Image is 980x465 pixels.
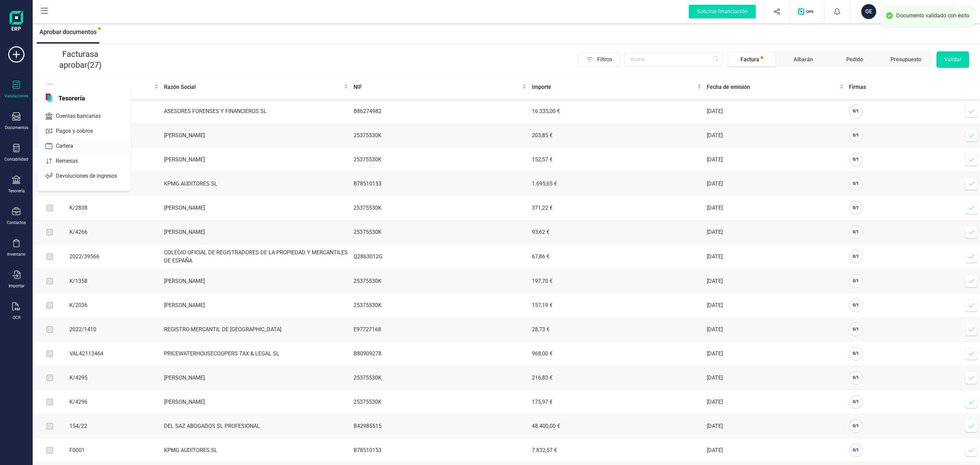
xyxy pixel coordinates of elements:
[351,269,529,293] td: 25375530K
[707,83,838,91] span: Fecha de emisión
[67,196,161,220] td: K/2838
[861,4,876,19] div: GE
[853,133,859,138] span: 0 / 1
[529,148,704,172] td: 152,57 €
[853,278,859,283] span: 0 / 1
[39,28,97,35] span: Aprobar documentos
[529,244,704,269] td: 67,86 €
[529,172,704,196] td: 1.695,65 €
[44,49,117,70] p: Facturas a aprobar (27)
[578,52,621,67] button: Filtros
[10,11,23,33] img: Logo Finanedi
[7,220,26,225] div: Contactos
[704,172,846,196] td: [DATE]
[351,414,529,438] td: B42985515
[704,318,846,342] td: [DATE]
[529,366,704,390] td: 216,83 €
[67,220,161,244] td: K/4266
[351,293,529,318] td: 25375530K
[161,244,351,269] td: COLEGIO OFICIAL DE REGISTRADORES DE LA PROPIEDAD Y MERCANTILES DE ESPAÑA
[67,438,161,463] td: F0001
[351,99,529,124] td: B86274982
[853,399,859,404] span: 0 / 1
[161,390,351,414] td: [PERSON_NAME]
[704,124,846,148] td: [DATE]
[846,75,963,99] th: Firmas
[689,5,756,18] div: Solicitar financiación
[53,112,113,120] span: Cuentas bancarias
[853,157,859,162] span: 0 / 1
[53,157,90,165] span: Remesas
[853,109,859,113] span: 0 / 1
[351,196,529,220] td: 25375530K
[704,244,846,269] td: [DATE]
[846,55,863,64] div: Pedido
[5,125,28,130] div: Documentos
[67,318,161,342] td: 2022/1410
[351,438,529,463] td: B78510153
[67,293,161,318] td: K/2036
[529,196,704,220] td: 371,22 €
[351,220,529,244] td: 25375530K
[529,390,704,414] td: 175,97 €
[161,124,351,148] td: [PERSON_NAME]
[704,366,846,390] td: [DATE]
[161,99,351,124] td: ASESORES FORENSES Y FINANCIEROS SL
[351,124,529,148] td: 25375530K
[532,83,696,91] span: Importe
[529,293,704,318] td: 157,19 €
[351,172,529,196] td: B78510153
[161,293,351,318] td: [PERSON_NAME]
[161,269,351,293] td: [PERSON_NAME]
[161,366,351,390] td: [PERSON_NAME]
[859,1,946,22] button: GEGEDESCO INNOVFIN SLKRUTSCH [PERSON_NAME]
[529,318,704,342] td: 28,73 €
[4,157,28,162] div: Contabilidad
[354,83,521,91] span: NIF
[161,172,351,196] td: KPMG AUDITORES SL
[13,315,20,320] div: OCR
[161,438,351,463] td: KPMG AUDITORES SL
[794,1,820,22] button: Logo de OPS
[798,8,816,15] img: Logo de OPS
[53,127,105,135] span: Pagos y cobros
[67,269,161,293] td: K/1358
[896,12,969,19] div: Documento validado con éxito
[936,51,969,68] button: Validar
[54,94,89,102] span: Tesorería
[161,318,351,342] td: REGISTRO MERCANTIL DE [GEOGRAPHIC_DATA]
[853,181,859,186] span: 0 / 1
[161,220,351,244] td: [PERSON_NAME]
[351,244,529,269] td: Q2863012G
[67,342,161,366] td: VAL42113464
[67,414,161,438] td: 154/22
[161,148,351,172] td: [PERSON_NAME]
[69,83,153,91] span: Número
[351,366,529,390] td: 25375530K
[9,283,24,289] div: Importar
[853,303,859,307] span: 0 / 1
[529,220,704,244] td: 93,62 €
[853,205,859,210] span: 0 / 1
[351,390,529,414] td: 25375530K
[704,342,846,366] td: [DATE]
[8,188,25,194] div: Tesorería
[67,366,161,390] td: K/4295
[597,53,620,66] span: Filtros
[351,148,529,172] td: 25375530K
[529,124,704,148] td: 203,85 €
[4,93,28,99] div: Validaciones
[853,351,859,356] span: 0 / 1
[853,327,859,332] span: 0 / 1
[853,423,859,428] span: 0 / 1
[529,414,704,438] td: 48.400,00 €
[704,220,846,244] td: [DATE]
[529,269,704,293] td: 197,70 €
[161,342,351,366] td: PRICEWATERHOUSECOOPERS TAX & LEGAL SL
[853,448,859,452] span: 0 / 1
[704,414,846,438] td: [DATE]
[704,148,846,172] td: [DATE]
[529,99,704,124] td: 16.335,00 €
[891,55,921,64] div: Presupuesto
[704,293,846,318] td: [DATE]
